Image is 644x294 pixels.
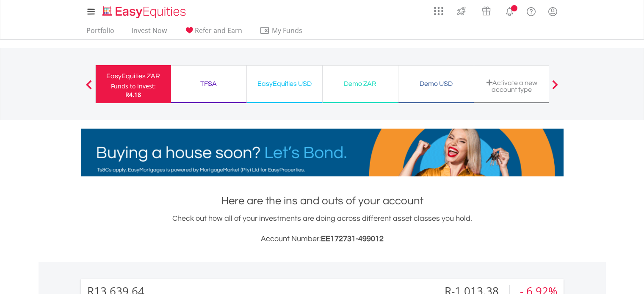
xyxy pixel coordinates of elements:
[195,26,242,35] span: Refer and Earn
[176,78,241,90] div: TFSA
[81,193,564,209] h1: Here are the ins and outs of your account
[542,2,564,21] a: My Profile
[321,235,384,243] span: EE172731-499012
[479,79,544,93] div: Activate a new account type
[101,70,166,82] div: EasyEquities ZAR
[81,129,564,176] img: EasyMortage Promotion Banner
[479,4,493,18] img: vouchers-v2.svg
[260,25,315,36] span: My Funds
[474,2,499,18] a: Vouchers
[128,26,170,39] a: Invest Now
[83,26,118,39] a: Portfolio
[434,6,443,16] img: grid-menu-icon.svg
[454,4,468,18] img: thrive-v2.svg
[125,91,141,99] span: R4.18
[252,78,317,90] div: EasyEquities USD
[181,26,246,39] a: Refer and Earn
[404,78,469,90] div: Demo USD
[499,2,520,19] a: Notifications
[81,233,564,245] h3: Account Number:
[99,2,189,19] a: Home page
[428,2,449,16] a: AppsGrid
[520,2,542,19] a: FAQ's and Support
[101,5,189,19] img: EasyEquities_Logo.png
[111,82,156,91] div: Funds to invest:
[328,78,393,90] div: Demo ZAR
[81,213,564,245] div: Check out how all of your investments are doing across different asset classes you hold.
